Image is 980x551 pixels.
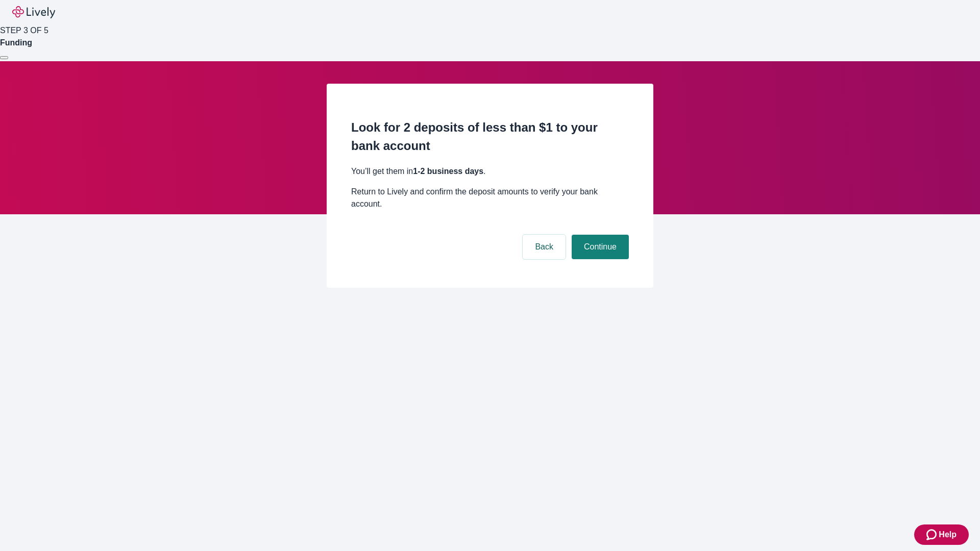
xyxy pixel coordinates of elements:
span: Help [939,529,957,541]
img: Lively [12,6,55,18]
button: Back [523,235,566,259]
button: Zendesk support iconHelp [914,524,969,545]
h2: Look for 2 deposits of less than $1 to your bank account [351,118,629,155]
button: Continue [572,235,629,259]
svg: Zendesk support icon [926,529,939,541]
strong: 1-2 business days [413,167,483,176]
p: You’ll get them in . [351,165,629,178]
p: Return to Lively and confirm the deposit amounts to verify your bank account. [351,186,629,210]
